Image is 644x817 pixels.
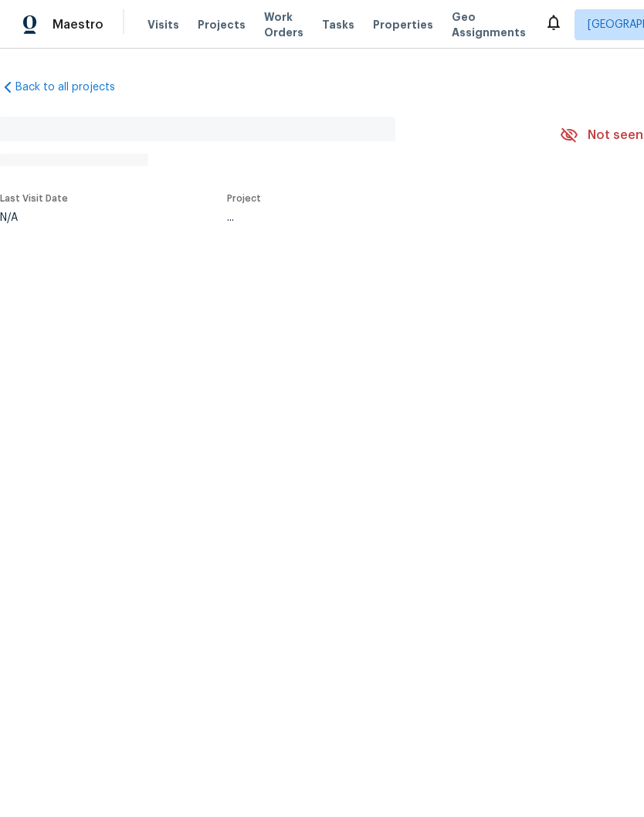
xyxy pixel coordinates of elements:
[322,19,354,30] span: Tasks
[452,9,526,40] span: Geo Assignments
[53,17,103,32] span: Maestro
[227,212,524,223] div: ...
[198,17,246,32] span: Projects
[227,194,261,203] span: Project
[147,17,179,32] span: Visits
[264,9,303,40] span: Work Orders
[373,17,433,32] span: Properties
